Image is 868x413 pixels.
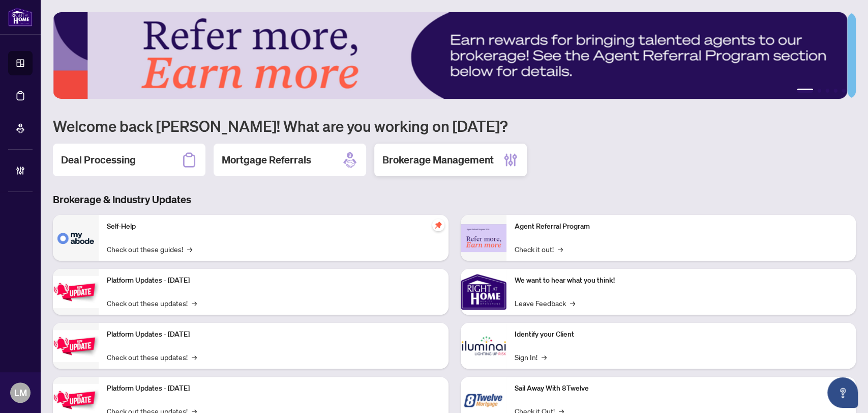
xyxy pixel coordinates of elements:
a: Check out these updates!→ [107,351,197,363]
img: We want to hear what you think! [461,269,506,315]
img: Self-Help [53,215,99,261]
p: We want to hear what you think! [515,275,848,286]
h1: Welcome back [PERSON_NAME]! What are you working on [DATE]? [53,116,856,135]
button: Open asap [827,377,858,408]
span: → [192,351,197,363]
span: → [187,243,192,255]
span: → [542,351,547,363]
a: Leave Feedback→ [515,297,575,309]
button: 1 [797,89,813,93]
img: Agent Referral Program [461,224,506,252]
img: logo [8,8,33,26]
span: → [570,297,575,309]
a: Check it out!→ [515,243,563,255]
a: Sign In!→ [515,351,547,363]
img: Platform Updates - July 21, 2025 [53,276,99,308]
a: Check out these updates!→ [107,297,197,309]
h2: Deal Processing [61,153,136,167]
p: Identify your Client [515,329,848,340]
span: LM [14,386,27,400]
p: Platform Updates - [DATE] [107,383,440,394]
h2: Brokerage Management [382,153,494,167]
img: Slide 0 [53,12,847,99]
p: Self-Help [107,221,440,232]
span: → [192,297,197,309]
button: 4 [833,89,837,93]
h2: Mortgage Referrals [222,153,311,167]
a: Check out these guides!→ [107,243,192,255]
img: Platform Updates - July 8, 2025 [53,330,99,362]
button: 2 [817,89,821,93]
span: pushpin [432,219,444,231]
button: 3 [825,89,829,93]
p: Platform Updates - [DATE] [107,275,440,286]
span: → [558,243,563,255]
h3: Brokerage & Industry Updates [53,192,856,207]
p: Agent Referral Program [515,221,848,232]
button: 5 [842,89,846,93]
p: Platform Updates - [DATE] [107,329,440,340]
img: Identify your Client [461,323,506,369]
p: Sail Away With 8Twelve [515,383,848,394]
